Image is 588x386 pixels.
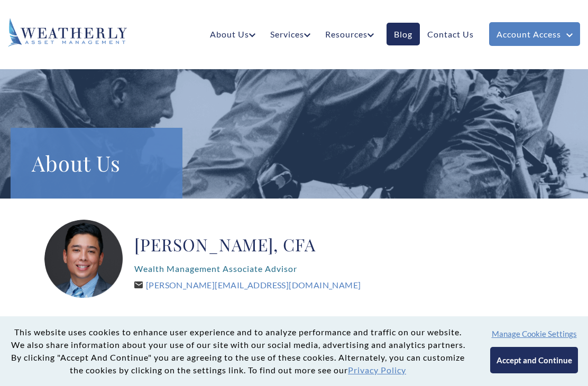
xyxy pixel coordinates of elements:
button: Manage Cookie Settings [492,329,577,338]
a: Account Access [489,22,580,46]
h1: About Us [32,149,161,177]
a: Services [263,23,318,45]
a: [PERSON_NAME][EMAIL_ADDRESS][DOMAIN_NAME] [134,280,361,290]
a: Privacy Policy [348,365,406,375]
img: Weatherly [8,18,127,47]
p: This website uses cookies to enhance user experience and to analyze performance and traffic on ou... [8,326,467,376]
a: Contact Us [420,23,481,45]
a: Resources [318,23,381,45]
h2: [PERSON_NAME], CFA [134,234,361,255]
button: Accept and Continue [490,347,577,373]
p: Wealth Management Associate Advisor [134,260,361,277]
a: About Us [203,23,263,45]
a: Blog [387,23,420,45]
